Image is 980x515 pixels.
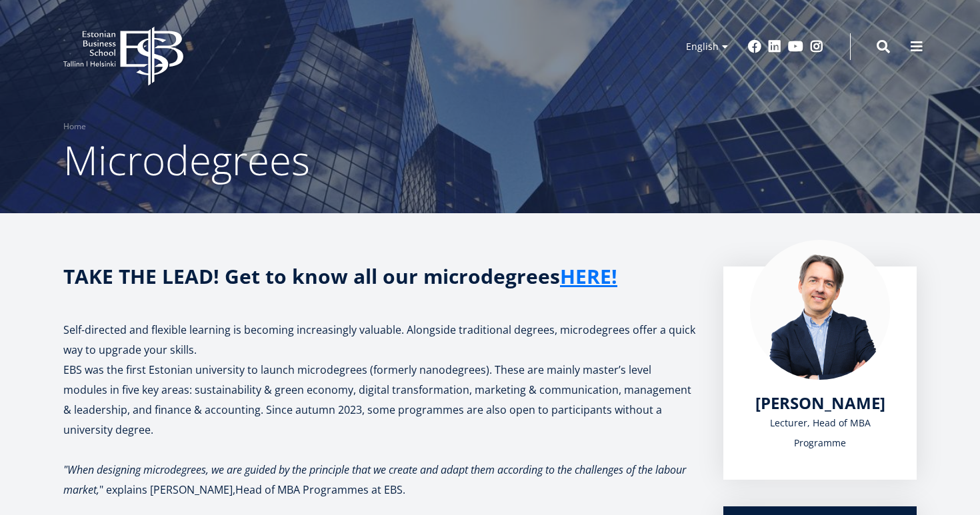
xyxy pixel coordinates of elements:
p: Self-directed and flexible learning is becoming increasingly valuable. Alongside traditional degr... [63,320,697,360]
div: Lecturer, Head of MBA Programme [750,413,890,453]
a: Instagram [810,40,823,53]
a: Youtube [788,40,803,53]
a: HERE! [560,266,617,286]
a: [PERSON_NAME] [755,393,885,413]
span: [PERSON_NAME] [755,392,885,414]
a: Home [63,120,86,133]
a: Facebook [748,40,761,53]
p: EBS was the first Estonian university to launch microdegrees (formerly nanodegrees). These are ma... [63,360,697,440]
strong: TAKE THE LEAD! Get to know all our microdegrees [63,262,617,290]
img: Marko Rillo [750,240,890,380]
em: "When designing microdegrees, we are guided by the principle that we create and adapt them accord... [63,462,686,497]
a: Linkedin [768,40,781,53]
span: Microdegrees [63,133,310,187]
